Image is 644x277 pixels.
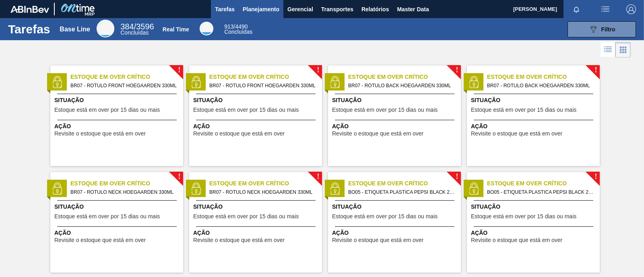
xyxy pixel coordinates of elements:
div: Real Time [163,26,189,33]
span: Ação [471,229,598,237]
img: status [190,76,202,88]
img: status [51,76,63,88]
span: Situação [332,96,459,105]
img: TNhmsLtSVTkK8tSr43FrP2fwEKptu5GPRR3wAAAABJRU5ErkJggg== [10,6,49,13]
span: Estoque está em over por 15 dias ou mais [332,213,438,220]
span: BO05 - ETIQUETA PLASTICA PEPSI BLACK 250ML [348,188,454,197]
span: / 4490 [224,23,248,30]
span: Situação [471,203,598,211]
span: ! [456,67,458,73]
span: ! [317,174,319,180]
span: ! [594,67,597,73]
span: Estoque em Over Crítico [209,179,322,188]
img: userActions [601,4,610,14]
h1: Tarefas [8,25,50,34]
span: BO05 - ETIQUETA PLASTICA PEPSI BLACK 250ML [487,188,593,197]
span: Estoque em Over Crítico [348,73,461,81]
span: Situação [193,203,320,211]
span: Ação [332,122,459,131]
img: status [468,183,480,195]
span: ! [317,67,319,73]
img: status [329,76,341,88]
span: Relatórios [361,4,389,14]
span: Ação [332,229,459,237]
span: Ação [54,122,181,131]
span: Estoque em Over Crítico [209,73,322,81]
span: Estoque em Over Crítico [487,179,600,188]
button: Notificações [563,4,589,15]
span: Ação [193,229,320,237]
span: Estoque está em over por 15 dias ou mais [54,213,160,220]
span: Planejamento [243,4,279,14]
span: Estoque em Over Crítico [70,179,183,188]
span: Estoque em Over Crítico [70,73,183,81]
span: 384 [120,22,134,31]
span: Revisite o estoque que está em over [193,237,285,243]
span: Concluídas [120,29,149,36]
span: Estoque está em over por 15 dias ou mais [332,107,438,113]
span: Situação [193,96,320,105]
span: Filtro [601,26,615,33]
span: Situação [471,96,598,105]
div: Visão em Lista [601,42,615,57]
span: Estoque está em over por 15 dias ou mais [471,107,576,113]
span: Revisite o estoque que está em over [471,237,562,243]
div: Real Time [200,22,213,35]
span: Estoque em Over Crítico [487,73,600,81]
span: Master Data [397,4,429,14]
button: Filtro [568,21,636,37]
span: Situação [54,96,181,105]
img: status [329,183,341,195]
span: BR07 - ROTULO BACK HOEGAARDEN 330ML [348,81,454,90]
span: Revisite o estoque que está em over [54,131,146,137]
span: Estoque está em over por 15 dias ou mais [193,107,299,113]
div: Base Line [120,23,154,35]
span: Situação [54,203,181,211]
span: Ação [193,122,320,131]
div: Base Line [60,26,90,33]
span: Transportes [321,4,353,14]
span: Tarefas [215,4,235,14]
span: Estoque está em over por 15 dias ou mais [54,107,160,113]
span: Estoque está em over por 15 dias ou mais [193,213,299,220]
div: Base Line [97,20,114,37]
span: Gerencial [287,4,313,14]
span: Revisite o estoque que está em over [193,131,285,137]
span: Concluídas [224,29,252,35]
span: Revisite o estoque que está em over [332,237,423,243]
span: BR07 - ROTULO NECK HOEGAARDEN 330ML [209,188,316,197]
span: Ação [54,229,181,237]
img: status [468,76,480,88]
span: Revisite o estoque que está em over [332,131,423,137]
span: / 3596 [120,22,154,31]
span: ! [178,174,180,180]
span: BR07 - ROTULO BACK HOEGAARDEN 330ML [487,81,593,90]
img: status [51,183,63,195]
span: Situação [332,203,459,211]
span: ! [178,67,180,73]
span: ! [594,174,597,180]
span: 913 [224,23,233,30]
span: BR07 - ROTULO FRONT HOEGAARDEN 330ML [209,81,316,90]
img: status [190,183,202,195]
span: Estoque em Over Crítico [348,179,461,188]
span: Ação [471,122,598,131]
div: Visão em Cards [615,42,631,57]
div: Real Time [224,24,252,35]
span: BR07 - ROTULO NECK HOEGAARDEN 330ML [70,188,177,197]
img: Logout [626,4,636,14]
span: Revisite o estoque que está em over [54,237,146,243]
span: Estoque está em over por 15 dias ou mais [471,213,576,220]
span: BR07 - ROTULO FRONT HOEGAARDEN 330ML [70,81,177,90]
span: Revisite o estoque que está em over [471,131,562,137]
span: ! [456,174,458,180]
